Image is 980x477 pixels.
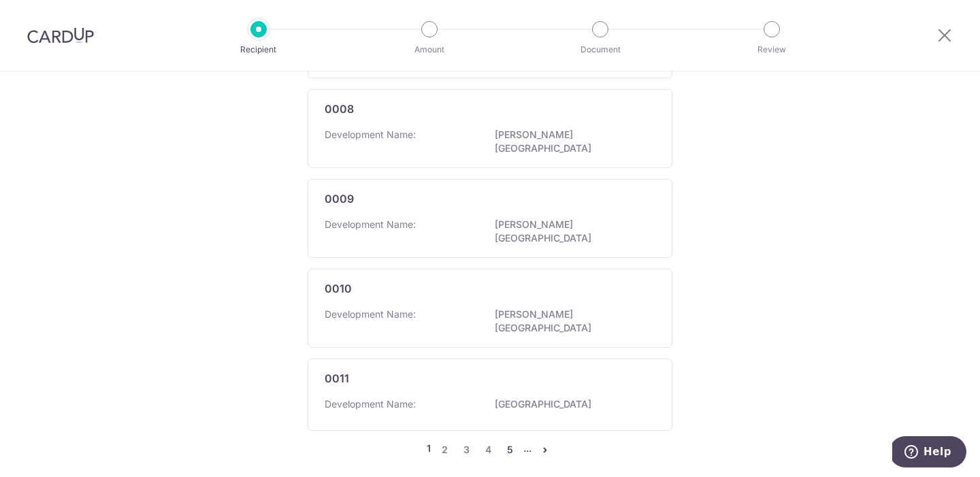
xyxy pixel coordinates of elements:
[325,191,354,207] p: 0009
[495,397,647,411] p: [GEOGRAPHIC_DATA]
[892,436,966,470] iframe: Opens a widget where you can find more information
[480,442,496,458] a: 4
[325,370,349,386] p: 0011
[325,128,416,142] p: Development Name:
[502,442,518,458] a: 5
[379,43,480,56] p: Amount
[427,442,431,458] li: 1
[325,101,354,117] p: 0008
[495,218,647,245] p: [PERSON_NAME][GEOGRAPHIC_DATA]
[325,308,416,321] p: Development Name:
[325,397,416,411] p: Development Name:
[436,442,453,458] a: 2
[721,43,822,56] p: Review
[550,43,651,56] p: Document
[27,27,94,44] img: CardUp
[325,218,416,231] p: Development Name:
[495,128,647,155] p: [PERSON_NAME][GEOGRAPHIC_DATA]
[325,280,352,297] p: 0010
[208,43,309,56] p: Recipient
[458,442,474,458] a: 3
[308,442,672,458] nav: pager
[495,308,647,335] p: [PERSON_NAME][GEOGRAPHIC_DATA]
[523,442,532,458] li: ...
